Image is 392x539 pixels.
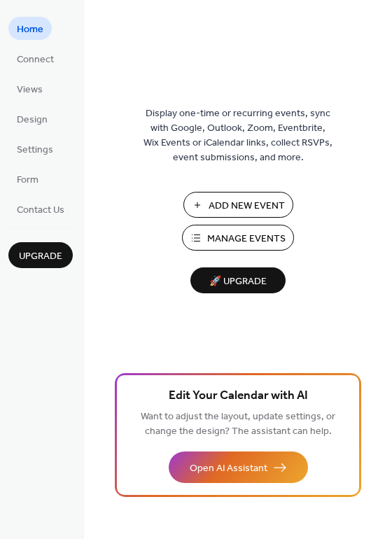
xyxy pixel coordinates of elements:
[8,77,51,100] a: Views
[8,17,52,40] a: Home
[8,167,47,190] a: Form
[17,83,43,97] span: Views
[8,47,62,70] a: Connect
[190,267,286,293] button: 🚀 Upgrade
[143,106,332,165] span: Display one-time or recurring events, sync with Google, Outlook, Zoom, Eventbrite, Wix Events or ...
[190,461,267,476] span: Open AI Assistant
[199,272,277,291] span: 🚀 Upgrade
[8,197,73,220] a: Contact Us
[17,52,54,67] span: Connect
[169,386,308,406] span: Edit Your Calendar with AI
[169,451,308,483] button: Open AI Assistant
[8,137,62,160] a: Settings
[17,173,38,188] span: Form
[183,192,293,218] button: Add New Event
[8,242,73,268] button: Upgrade
[207,232,286,246] span: Manage Events
[17,22,43,37] span: Home
[141,407,335,441] span: Want to adjust the layout, update settings, or change the design? The assistant can help.
[8,107,56,130] a: Design
[17,203,64,218] span: Contact Us
[19,249,62,264] span: Upgrade
[209,199,285,213] span: Add New Event
[17,143,53,157] span: Settings
[17,113,48,127] span: Design
[182,225,294,251] button: Manage Events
